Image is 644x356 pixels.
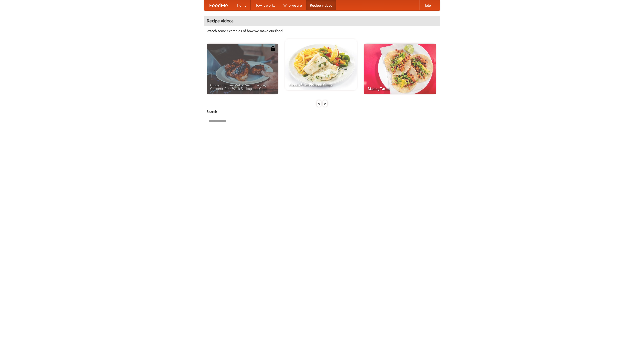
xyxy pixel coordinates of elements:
a: Making Tacos [364,44,436,94]
h5: Search [207,109,437,114]
a: Help [419,0,435,10]
a: FoodMe [204,0,233,10]
img: 483408.png [270,46,275,51]
span: Making Tacos [368,87,432,90]
span: French Fries Fish and Chips [289,83,353,86]
a: Recipe videos [306,0,336,10]
p: Watch some examples of how we make our food! [207,28,437,33]
a: Who we are [279,0,306,10]
a: Home [233,0,251,10]
div: » [323,100,327,107]
h4: Recipe videos [204,16,440,26]
a: French Fries Fish and Chips [285,39,357,90]
div: « [317,100,321,107]
a: How it works [251,0,279,10]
